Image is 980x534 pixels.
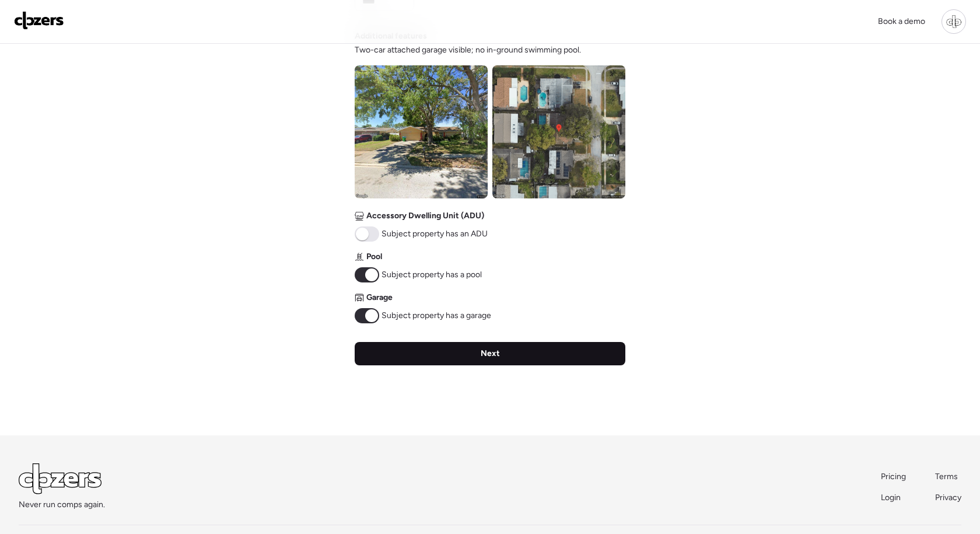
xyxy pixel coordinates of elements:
[881,471,907,483] a: Pricing
[881,493,901,502] span: Login
[381,310,491,322] span: Subject property has a garage
[935,472,958,481] span: Terms
[881,492,907,504] a: Login
[935,492,961,504] a: Privacy
[366,292,393,303] span: Garage
[14,11,64,30] img: Logo
[381,269,482,281] span: Subject property has a pool
[878,16,925,26] span: Book a demo
[366,251,382,263] span: Pool
[19,499,105,511] span: Never run comps again.
[19,463,101,494] img: Logo Light
[481,348,500,360] span: Next
[881,472,906,481] span: Pricing
[355,44,581,56] span: Two-car attached garage visible; no in-ground swimming pool.
[381,228,488,240] span: Subject property has an ADU
[935,471,961,483] a: Terms
[366,210,484,222] span: Accessory Dwelling Unit (ADU)
[935,493,961,502] span: Privacy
